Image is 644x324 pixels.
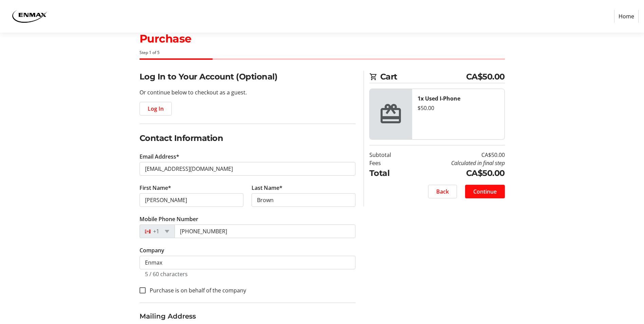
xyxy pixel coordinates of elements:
span: Back [436,187,449,196]
td: CA$50.00 [408,167,505,179]
label: Company [140,246,164,254]
span: Cart [380,71,466,83]
div: Step 1 of 5 [140,50,505,56]
label: Last Name* [252,184,282,192]
strong: 1x Used I-Phone [418,95,460,102]
input: (506) 234-5678 [174,224,355,238]
span: Log In [148,105,164,113]
td: CA$50.00 [408,151,505,159]
a: Home [614,10,639,23]
button: Log In [140,102,172,115]
td: Fees [369,159,408,167]
img: ENMAX 's Logo [5,3,54,30]
td: Calculated in final step [408,159,505,167]
h1: Purchase [140,31,505,47]
p: Or continue below to checkout as a guest. [140,88,355,96]
span: CA$50.00 [466,71,505,83]
h2: Contact Information [140,132,355,144]
h2: Log In to Your Account (Optional) [140,71,355,83]
div: $50.00 [418,104,499,112]
tr-character-limit: 5 / 60 characters [145,270,188,278]
label: Email Address* [140,152,179,161]
label: First Name* [140,184,171,192]
td: Subtotal [369,151,408,159]
label: Mobile Phone Number [140,215,198,223]
span: Continue [473,187,497,196]
button: Back [428,185,457,198]
button: Continue [465,185,505,198]
label: Purchase is on behalf of the company [146,286,246,294]
h3: Mailing Address [140,311,355,321]
td: Total [369,167,408,179]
